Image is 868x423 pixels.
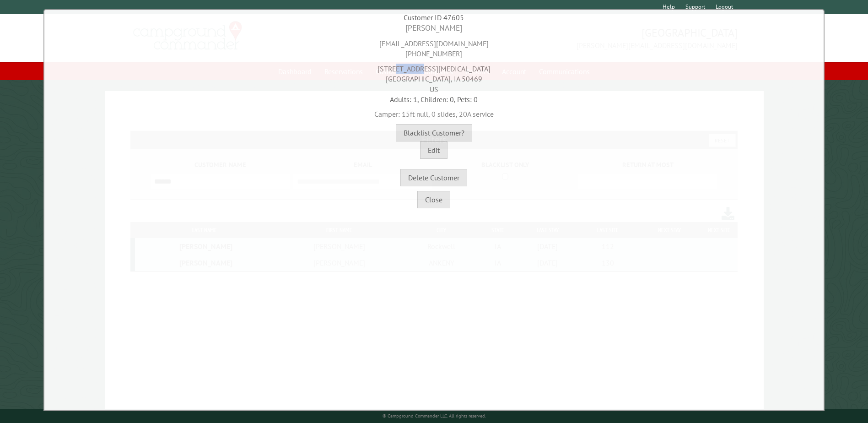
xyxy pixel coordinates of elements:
[47,59,821,94] div: [STREET_ADDRESS][MEDICAL_DATA] [GEOGRAPHIC_DATA], IA 50469 US
[400,169,467,186] button: Delete Customer
[47,22,821,34] div: [PERSON_NAME]
[47,104,821,119] div: Camper: 15ft null, 0 slides, 20A service
[47,34,821,59] div: [EMAIL_ADDRESS][DOMAIN_NAME] [PHONE_NUMBER]
[417,191,450,208] button: Close
[47,94,821,104] div: Adults: 1, Children: 0, Pets: 0
[420,141,447,159] button: Edit
[383,413,486,419] small: © Campground Commander LLC. All rights reserved.
[47,12,821,22] div: Customer ID 47605
[396,124,472,141] button: Blacklist Customer?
